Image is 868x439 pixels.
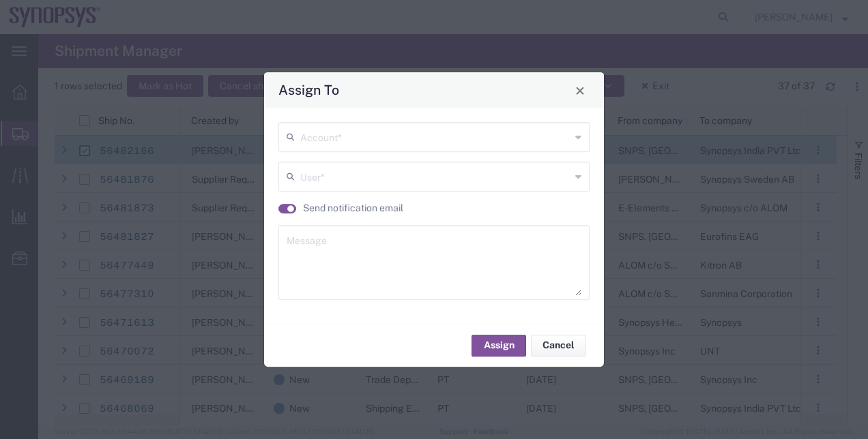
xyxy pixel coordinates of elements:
button: Close [570,80,590,100]
button: Assign [472,335,526,357]
h4: Assign To [278,80,339,100]
label: Send notification email [303,201,403,215]
button: Cancel [531,335,586,357]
